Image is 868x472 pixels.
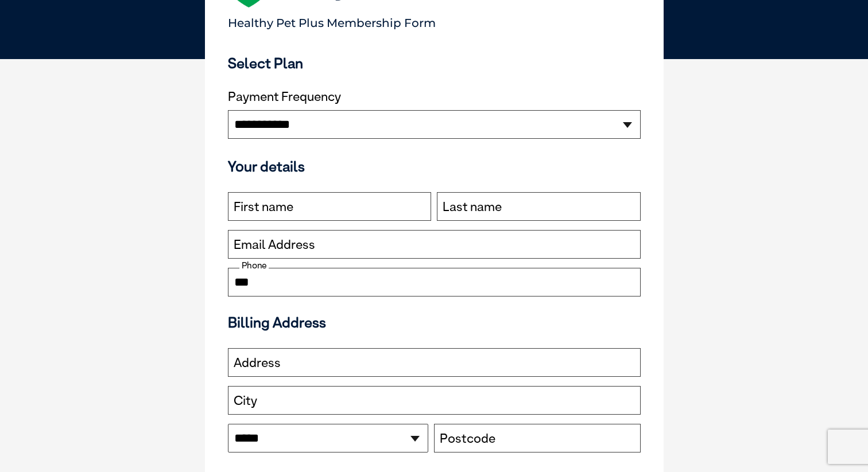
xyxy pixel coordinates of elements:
label: Last name [443,200,502,214]
label: Address [234,356,281,370]
label: Email Address [234,237,315,252]
label: Phone [239,260,269,271]
p: Healthy Pet Plus Membership Form [228,11,641,30]
label: Payment Frequency [228,89,341,104]
h3: Select Plan [228,54,641,72]
h3: Billing Address [228,314,641,331]
h3: Your details [228,158,641,175]
label: First name [234,200,293,214]
label: Postcode [440,431,495,446]
label: City [234,393,257,408]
